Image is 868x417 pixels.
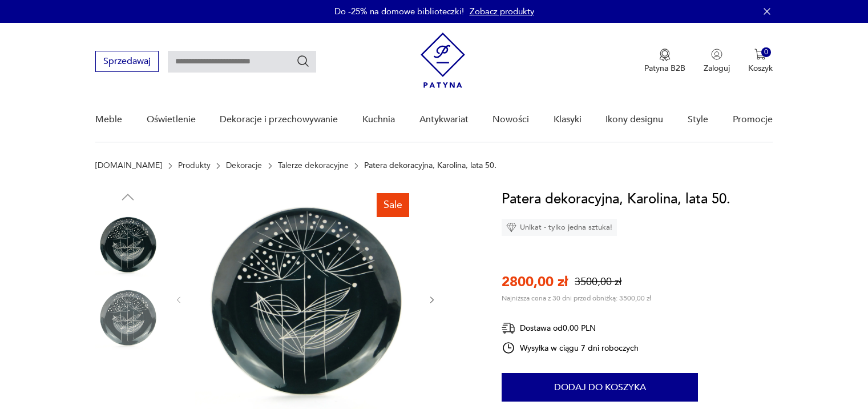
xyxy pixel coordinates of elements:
button: Sprzedawaj [95,51,159,72]
a: Zobacz produkty [470,6,534,17]
a: Kuchnia [362,98,395,142]
div: Unikat - tylko jedna sztuka! [502,219,617,236]
a: [DOMAIN_NAME] [95,161,162,170]
a: Dekoracje [226,161,262,170]
img: Patyna - sklep z meblami i dekoracjami vintage [421,33,465,88]
a: Promocje [733,98,773,142]
img: Ikona diamentu [506,222,516,232]
p: 3500,00 zł [575,275,621,289]
button: 0Koszyk [748,49,773,74]
img: Zdjęcie produktu Patera dekoracyjna, Karolina, lata 50. [195,189,415,409]
img: Zdjęcie produktu Patera dekoracyjna, Karolina, lata 50. [95,211,160,276]
a: Antykwariat [419,98,469,142]
a: Meble [95,98,122,142]
p: Patyna B2B [644,63,685,74]
p: Zaloguj [704,63,730,74]
img: Ikona dostawy [502,321,515,335]
img: Zdjęcie produktu Patera dekoracyjna, Karolina, lata 50. [95,284,160,350]
a: Oświetlenie [147,98,196,142]
p: Najniższa cena z 30 dni przed obniżką: 3500,00 zł [502,294,651,303]
img: Ikona medalu [659,49,671,61]
p: Do -25% na domowe biblioteczki! [334,6,464,17]
a: Produkty [178,161,211,170]
a: Ikony designu [605,98,663,142]
a: Ikona medaluPatyna B2B [644,49,685,74]
button: Patyna B2B [644,49,685,74]
img: Ikona koszyka [754,49,766,60]
a: Klasyki [554,98,582,142]
a: Dekoracje i przechowywanie [220,98,338,142]
h1: Patera dekoracyjna, Karolina, lata 50. [502,189,730,210]
a: Talerze dekoracyjne [278,161,349,170]
button: Zaloguj [704,49,730,74]
p: Patera dekoracyjna, Karolina, lata 50. [364,161,496,170]
a: Nowości [492,98,529,142]
button: Szukaj [296,54,310,68]
p: Koszyk [748,63,773,74]
a: Sprzedawaj [95,58,159,66]
button: Dodaj do koszyka [502,373,698,402]
div: 0 [761,47,771,57]
div: Wysyłka w ciągu 7 dni roboczych [502,341,639,355]
div: Sale [377,193,409,217]
p: 2800,00 zł [502,272,568,291]
a: Style [688,98,708,142]
div: Dostawa od 0,00 PLN [502,321,639,335]
img: Ikonka użytkownika [711,49,722,60]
